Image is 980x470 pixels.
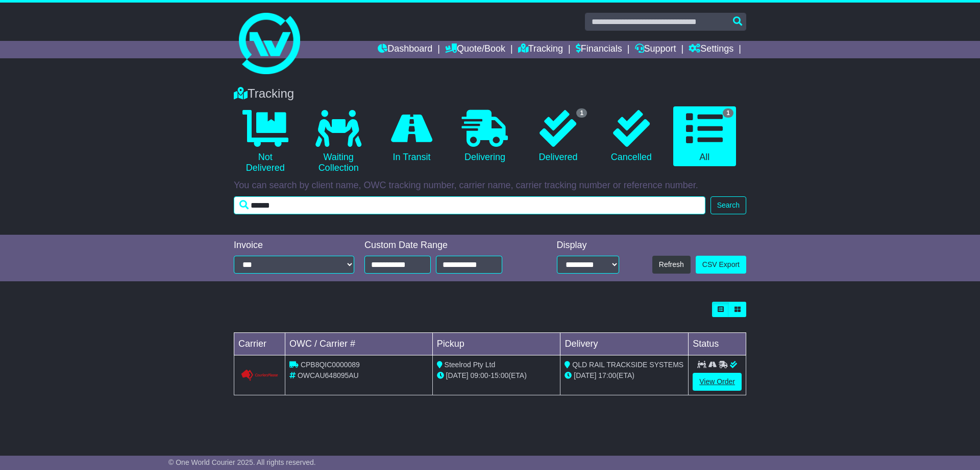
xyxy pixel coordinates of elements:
div: - (ETA) [437,370,556,381]
td: OWC / Carrier # [285,333,433,355]
td: Status [689,333,746,355]
a: Waiting Collection [307,106,370,177]
a: Settings [689,41,733,58]
span: QLD RAIL TRACKSIDE SYSTEMS [572,361,683,369]
a: Dashboard [378,41,432,58]
span: Steelrod Pty Ltd [445,361,496,369]
span: 17:00 [598,371,616,379]
span: 1 [576,108,587,118]
td: Carrier [234,333,285,355]
span: 15:00 [491,371,508,379]
a: In Transit [380,106,443,167]
button: Refresh [652,256,691,274]
span: 1 [723,108,733,118]
a: Financials [576,41,622,58]
a: Delivering [453,106,516,167]
div: Display [557,240,619,251]
div: (ETA) [565,370,684,381]
span: 09:00 [471,371,488,379]
td: Delivery [560,333,689,355]
div: Invoice [234,240,354,251]
div: Tracking [229,86,751,101]
div: Custom Date Range [364,240,528,251]
span: CPB8QIC0000089 [301,361,360,369]
a: View Order [693,373,742,391]
a: Not Delivered [234,106,297,177]
a: Cancelled [600,106,663,167]
img: GetCarrierServiceLogo [240,369,279,382]
a: Support [635,41,676,58]
a: 1 All [673,106,736,167]
span: OWCAU648095AU [298,371,359,379]
span: [DATE] [446,371,469,379]
span: © One World Courier 2025. All rights reserved. [168,458,316,466]
a: Tracking [518,41,563,58]
span: [DATE] [574,371,596,379]
td: Pickup [432,333,560,355]
a: CSV Export [696,256,746,274]
p: You can search by client name, OWC tracking number, carrier name, carrier tracking number or refe... [234,180,746,191]
a: Quote/Book [445,41,505,58]
a: 1 Delivered [527,106,590,167]
button: Search [710,196,746,214]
